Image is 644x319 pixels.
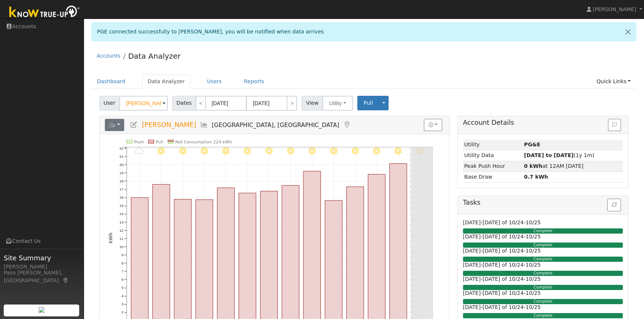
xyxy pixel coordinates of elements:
text: 15 [119,204,123,208]
text: Net Consumption 224 kWh [175,139,232,144]
text: 7 [121,269,123,273]
h6: [DATE]-[DATE] of 10/24-10/25 [463,276,623,282]
div: Complete [463,242,623,248]
text: 16 [119,195,123,199]
i: 10/02 - Clear [158,147,165,154]
a: < [196,96,206,111]
a: Map [343,121,351,128]
a: Reports [238,75,270,88]
i: 10/03 - MostlyClear [179,147,186,154]
i: 10/07 - MostlyClear [265,147,273,154]
span: Dates [172,96,196,111]
span: User [99,96,120,111]
text: 21 [119,154,123,158]
strong: [DATE] to [DATE] [524,152,573,158]
text: 8 [121,261,123,265]
td: Base Draw [463,172,523,182]
h5: Account Details [463,119,623,127]
text: 18 [119,179,123,183]
text: 6 [121,277,123,281]
text: Pull [155,139,163,144]
i: 10/04 - MostlyClear [201,147,208,154]
h6: [DATE]-[DATE] of 10/24-10/25 [463,262,623,268]
text: 14 [119,212,123,216]
a: Data Analyzer [128,52,181,61]
h6: [DATE]-[DATE] of 10/24-10/25 [463,219,623,226]
div: Complete [463,257,623,262]
h6: [DATE]-[DATE] of 10/24-10/25 [463,290,623,296]
a: Edit User (38740) [130,121,138,128]
i: 10/13 - Clear [395,147,402,154]
text: 20 [119,163,123,167]
div: Complete [463,313,623,318]
div: Complete [463,228,623,234]
div: PGE connected successfully to [PERSON_NAME], you will be notified when data arrives [91,22,637,41]
text: 12 [119,228,123,232]
span: [PERSON_NAME] [593,6,636,12]
strong: ID: 17418434, authorized: 10/15/25 [524,141,540,147]
span: Pull [364,100,373,106]
text: 19 [119,171,123,175]
div: Complete [463,299,623,304]
text: kWh [108,232,113,243]
text: 13 [119,220,123,224]
a: Users [202,75,228,88]
button: Pull [357,96,379,110]
text: 5 [121,286,123,290]
div: Complete [463,285,623,290]
span: [GEOGRAPHIC_DATA], [GEOGRAPHIC_DATA] [212,121,339,128]
i: 10/10 - Clear [330,147,337,154]
a: Quick Links [591,75,636,88]
text: Push [134,139,144,144]
span: View [302,96,323,111]
strong: 0.7 kWh [524,174,548,180]
h6: [DATE]-[DATE] of 10/24-10/25 [463,234,623,240]
i: 10/12 - Clear [373,147,380,154]
td: Utility Data [463,150,523,161]
h6: [DATE]-[DATE] of 10/24-10/25 [463,248,623,254]
text: 3 [121,302,123,306]
text: 11 [119,236,123,240]
i: 10/09 - Clear [309,147,316,154]
span: (1y 1m) [524,152,594,158]
img: Know True-Up [6,4,84,21]
button: Utility [322,96,353,111]
button: Issue History [608,119,621,131]
strong: 0 kWh [524,163,542,169]
i: 10/01 - MostlyCloudy [135,147,144,154]
td: at 12AM [DATE] [523,161,623,172]
a: Close [620,23,636,41]
i: 10/06 - MostlyClear [244,147,251,154]
a: Dashboard [91,75,131,88]
span: Site Summary [4,253,80,263]
span: [PERSON_NAME] [142,121,196,128]
text: 17 [119,187,123,191]
h5: Tasks [463,199,623,206]
button: Refresh [607,199,621,211]
td: Peak Push Hour [463,161,523,172]
td: Utility [463,140,523,150]
text: 10 [119,245,123,249]
i: 10/05 - MostlyClear [222,147,229,154]
text: 2 [121,310,123,314]
text: 22 [119,146,123,150]
text: 4 [121,294,123,298]
input: Select a User [119,96,168,111]
text: 9 [121,253,123,257]
i: 10/11 - Clear [352,147,359,154]
a: Data Analyzer [142,75,190,88]
h6: [DATE]-[DATE] of 10/24-10/25 [463,304,623,310]
a: > [287,96,297,111]
div: Complete [463,271,623,276]
i: 10/08 - Clear [287,147,294,154]
div: [PERSON_NAME] [4,263,80,271]
img: retrieve [39,307,45,313]
div: Paso [PERSON_NAME], [GEOGRAPHIC_DATA] [4,269,80,284]
a: Map [62,277,69,283]
a: Multi-Series Graph [200,121,208,128]
a: Accounts [97,53,120,59]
